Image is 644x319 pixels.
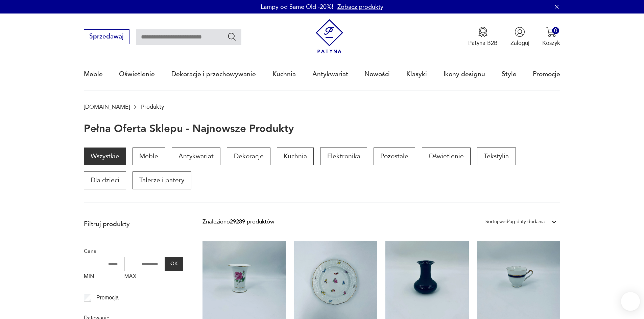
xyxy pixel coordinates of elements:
div: Sortuj według daty dodania [485,217,545,226]
a: Oświetlenie [119,59,155,90]
p: Lampy od Same Old -20%! [261,3,333,11]
div: Znaleziono 29289 produktów [202,217,274,226]
div: 0 [552,27,559,34]
a: Meble [84,59,103,90]
label: MIN [84,271,121,284]
p: Koszyk [542,39,560,47]
p: Zaloguj [510,39,529,47]
p: Cena [84,247,183,256]
button: Patyna B2B [468,27,498,47]
a: Kuchnia [272,59,296,90]
img: Patyna - sklep z meblami i dekoracjami vintage [312,19,347,53]
a: Dla dzieci [84,171,126,189]
img: Ikona medalu [478,27,488,37]
button: 0Koszyk [542,27,560,47]
a: Dekoracje i przechowywanie [171,59,256,90]
a: Tekstylia [477,148,516,165]
iframe: Smartsupp widget button [621,292,640,311]
p: Produkty [141,104,164,110]
button: Sprzedawaj [84,29,129,44]
a: [DOMAIN_NAME] [84,104,130,110]
img: Ikonka użytkownika [515,27,525,37]
a: Talerze i patery [133,171,191,189]
label: MAX [124,271,162,284]
a: Dekoracje [227,148,270,165]
a: Ikona medaluPatyna B2B [468,27,498,47]
p: Filtruj produkty [84,220,183,229]
h1: Pełna oferta sklepu - najnowsze produkty [84,123,294,135]
p: Patyna B2B [468,39,498,47]
a: Meble [133,148,165,165]
a: Elektronika [320,148,367,165]
a: Antykwariat [172,148,220,165]
a: Oświetlenie [422,148,471,165]
img: Ikona koszyka [546,27,556,37]
a: Nowości [364,59,390,90]
a: Wszystkie [84,148,126,165]
a: Style [502,59,517,90]
a: Antykwariat [312,59,348,90]
button: Zaloguj [510,27,529,47]
a: Promocje [533,59,560,90]
p: Promocja [96,293,119,302]
a: Ikony designu [444,59,485,90]
a: Zobacz produkty [337,3,383,11]
button: OK [165,257,183,271]
a: Pozostałe [374,148,415,165]
a: Kuchnia [277,148,314,165]
button: Szukaj [227,32,237,42]
a: Sprzedawaj [84,34,129,40]
a: Klasyki [406,59,427,90]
